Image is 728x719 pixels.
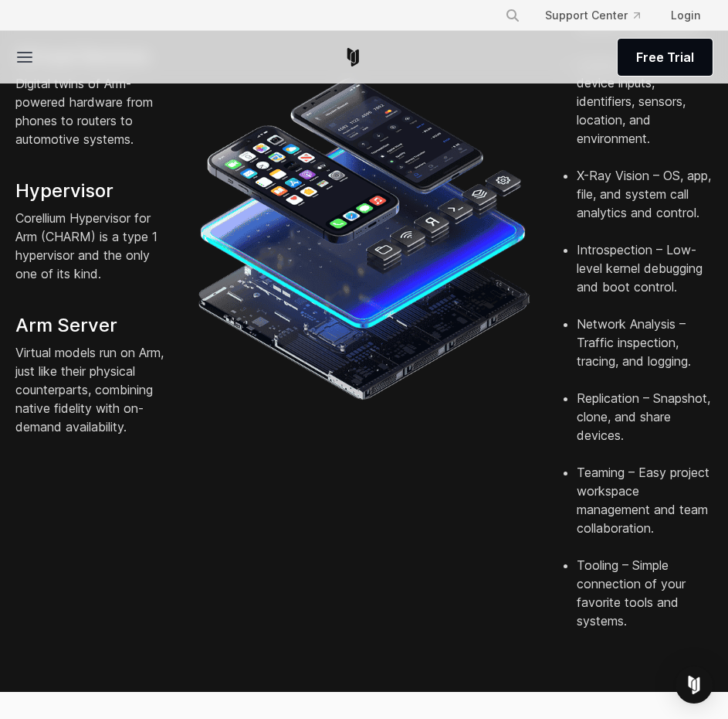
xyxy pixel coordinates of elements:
li: X-Ray Vision – OS, app, file, and system call analytics and control. [577,166,713,240]
li: Control – Configure device inputs, identifiers, sensors, location, and environment. [577,55,713,166]
li: Network Analysis – Traffic inspection, tracing, and logging. [577,315,713,389]
img: iPhone and Android virtual machine and testing tools [198,72,531,406]
p: Virtual models run on Arm, just like their physical counterparts, combining native fidelity with ... [15,343,167,436]
a: Support Center [533,2,652,29]
button: Search [499,2,527,29]
a: Free Trial [618,39,713,76]
div: Navigation Menu [493,2,713,29]
li: Tooling – Simple connection of your favorite tools and systems. [577,556,713,630]
li: Replication – Snapshot, clone, and share devices. [577,389,713,463]
div: Open Intercom Messenger [676,666,713,704]
a: Corellium Home [344,48,363,66]
h4: Arm Server [15,314,167,337]
p: Corellium Hypervisor for Arm (CHARM) is a type 1 hypervisor and the only one of its kind. [15,209,167,283]
a: Login [659,2,713,29]
li: Teaming – Easy project workspace management and team collaboration. [577,463,713,556]
li: Introspection – Low-level kernel debugging and boot control. [577,240,713,315]
span: Free Trial [636,48,694,66]
h4: Hypervisor [15,179,167,203]
p: Digital twins of Arm-powered hardware from phones to routers to automotive systems. [15,74,167,148]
